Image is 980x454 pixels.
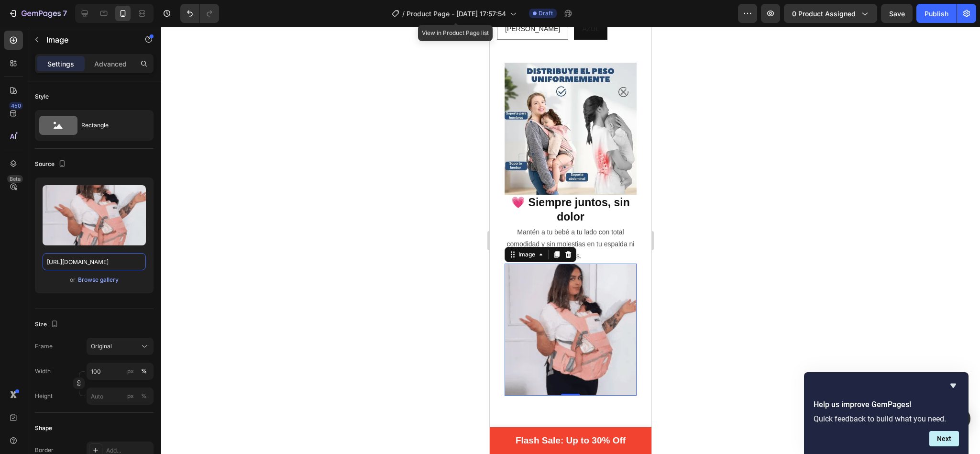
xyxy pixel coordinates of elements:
label: Height [35,392,53,400]
span: Draft [539,9,553,18]
p: Settings [47,59,74,69]
div: 450 [9,102,23,110]
div: Shape [35,424,52,432]
img: preview-image [43,185,146,245]
span: Product Page - [DATE] 17:57:54 [407,9,506,19]
label: Width [35,367,51,376]
p: Mantén a tu bebé a tu lado con total comodidad y sin molestias en tu espalda ni brazos. [16,199,146,236]
button: px [138,365,150,377]
button: Original [87,338,154,355]
span: Save [889,10,905,18]
button: Next question [929,431,959,446]
div: Beta [7,175,23,183]
div: Size [35,318,60,331]
label: Frame [35,342,53,351]
img: image_demo.jpg [15,36,147,168]
p: Image [46,34,128,45]
div: Source [35,158,68,171]
button: Save [881,4,913,23]
button: 7 [4,4,71,23]
div: px [127,392,134,400]
iframe: Design area [490,27,651,454]
span: or [70,274,76,286]
button: px [138,390,150,402]
h2: Help us improve GemPages! [814,399,959,410]
button: Hide survey [947,380,959,391]
button: 0 product assigned [784,4,877,23]
div: Style [35,92,49,101]
input: https://example.com/image.jpg [43,253,146,270]
h2: 💗 Siempre juntos, sin dolor [15,168,147,199]
p: Quick feedback to build what you need. [814,414,959,423]
input: px% [87,363,154,380]
input: px% [87,388,154,405]
span: / [402,9,405,19]
img: image_demo.jpg [15,237,147,369]
button: % [125,390,136,402]
span: Original [91,342,112,351]
div: Help us improve GemPages! [814,380,959,446]
p: 7 [63,8,67,19]
button: Browse gallery [77,275,119,285]
div: px [127,367,134,376]
div: Rectangle [81,114,140,136]
div: Undo/Redo [180,4,219,23]
button: % [125,365,136,377]
div: Publish [925,9,948,19]
div: % [141,392,147,400]
span: 0 product assigned [792,9,856,19]
div: Browse gallery [78,276,119,284]
div: % [141,367,147,376]
div: Image [27,223,47,232]
button: Publish [916,4,957,23]
p: Advanced [94,59,127,69]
